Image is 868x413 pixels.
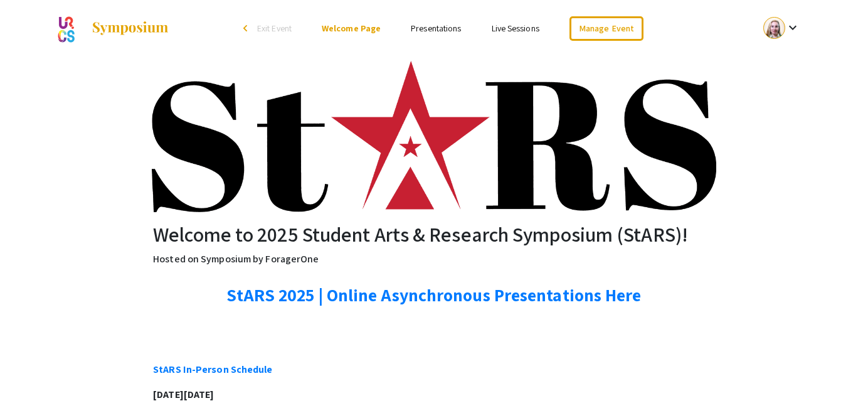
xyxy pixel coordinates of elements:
a: StARS In-Person Schedule [153,363,272,376]
a: Welcome Page [322,23,381,34]
img: Symposium by ForagerOne [91,21,169,36]
span: Exit Event [257,23,292,34]
mat-icon: Expand account dropdown [785,20,800,35]
div: arrow_back_ios [243,24,251,32]
a: Manage Event [569,16,643,41]
a: Presentations [411,23,461,34]
p: Hosted on Symposium by ForagerOne [153,252,715,267]
button: Expand account dropdown [750,14,813,42]
span: [DATE] [184,388,214,401]
strong: [DATE] [153,388,184,401]
a: Live Sessions [492,23,539,34]
h2: Welcome to 2025 Student Arts & Research Symposium (StARS)! [153,222,715,246]
img: 2025 Student Arts & Research Symposium (StARS) [152,61,716,213]
a: StARS 2025 | Online Asynchronous Presentations Here [226,283,641,306]
img: 2025 Student Arts & Research Symposium (StARS) [55,13,78,44]
a: 2025 Student Arts & Research Symposium (StARS) [55,13,169,44]
iframe: Chat [9,357,53,404]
